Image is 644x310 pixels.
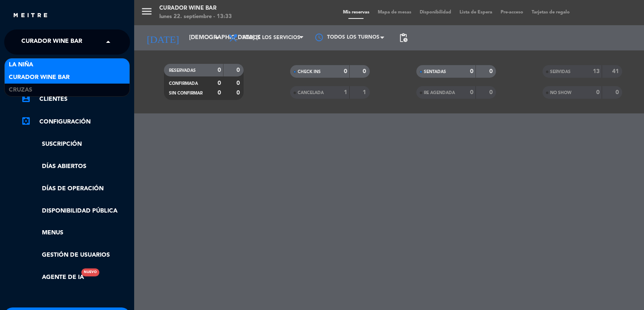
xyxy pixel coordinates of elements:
[9,73,70,82] span: Curador Wine Bar
[21,228,130,238] a: Menus
[21,184,130,194] a: Días de Operación
[21,206,130,216] a: Disponibilidad pública
[21,273,84,282] a: Agente de IANuevo
[21,139,130,149] a: Suscripción
[21,250,130,260] a: Gestión de usuarios
[13,13,48,19] img: MEITRE
[81,268,99,276] div: Nuevo
[9,60,33,70] span: La Niña
[21,117,130,127] a: Configuración
[21,93,31,103] i: account_box
[21,116,31,126] i: settings_applications
[21,162,130,171] a: Días abiertos
[21,33,82,51] span: Curador Wine Bar
[9,85,32,95] span: Cruzas
[21,94,130,104] a: account_boxClientes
